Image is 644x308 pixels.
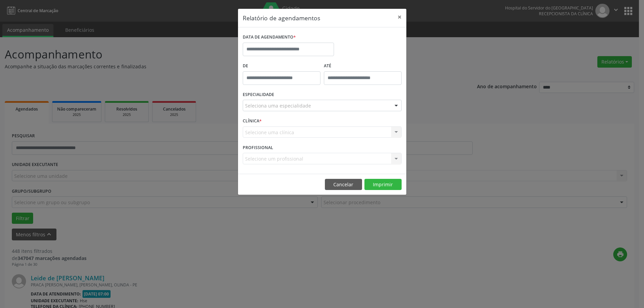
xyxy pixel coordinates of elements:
[243,116,262,126] label: CLÍNICA
[364,179,402,190] button: Imprimir
[325,179,362,190] button: Cancelar
[243,32,296,43] label: DATA DE AGENDAMENTO
[243,90,274,100] label: ESPECIALIDADE
[245,102,311,109] span: Seleciona uma especialidade
[243,61,320,71] label: De
[243,14,320,22] h5: Relatório de agendamentos
[324,61,402,71] label: ATÉ
[393,9,406,25] button: Close
[243,142,273,153] label: PROFISSIONAL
